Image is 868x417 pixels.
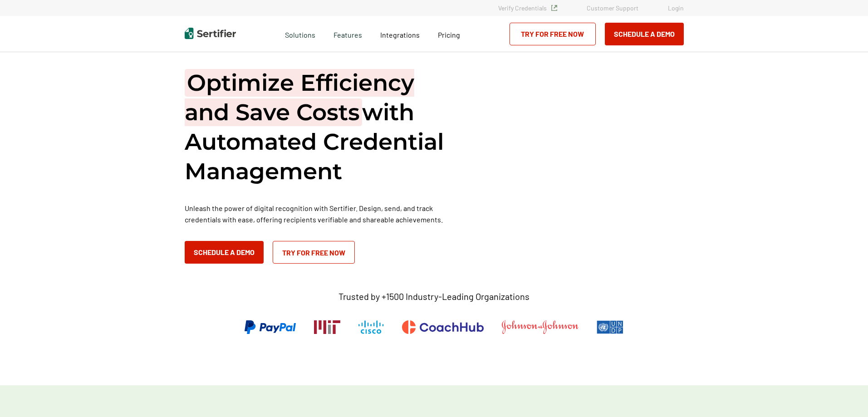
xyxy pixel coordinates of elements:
[185,202,457,225] p: Unleash the power of digital recognition with Sertifier. Design, send, and track credentials with...
[502,320,578,334] img: Johnson & Johnson
[668,4,684,12] a: Login
[185,28,236,39] img: Sertifier | Digital Credentialing Platform
[498,4,557,12] a: Verify Credentials
[510,23,596,45] a: Try for Free Now
[273,241,355,264] a: Try for Free Now
[358,320,384,334] img: Cisco
[402,320,484,334] img: CoachHub
[314,320,340,334] img: Massachusetts Institute of Technology
[587,4,638,12] a: Customer Support
[380,30,420,39] span: Integrations
[438,28,460,39] a: Pricing
[185,69,414,126] span: Optimize Efficiency and Save Costs
[338,291,530,302] p: Trusted by +1500 Industry-Leading Organizations
[245,320,296,334] img: PayPal
[185,68,457,186] h1: with Automated Credential Management
[380,28,420,39] a: Integrations
[285,28,315,39] span: Solutions
[597,320,623,334] img: UNDP
[551,5,557,11] img: Verified
[438,30,460,39] span: Pricing
[333,28,362,39] span: Features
